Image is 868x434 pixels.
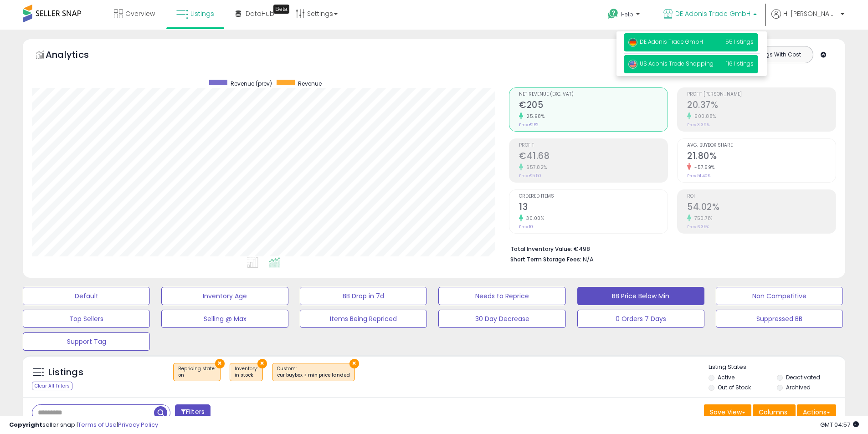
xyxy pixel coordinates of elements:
[577,310,704,328] button: 0 Orders 7 Days
[523,215,544,222] small: 30.00%
[178,365,216,379] span: Repricing state :
[235,365,258,379] span: Inventory :
[231,80,272,87] span: Revenue (prev)
[519,100,668,112] h2: €205
[118,420,158,429] a: Privacy Policy
[675,9,750,18] span: DE Adonis Trade GmbH
[519,202,668,214] h2: 13
[277,365,350,379] span: Custom:
[523,164,547,171] small: 657.82%
[771,9,844,30] a: Hi [PERSON_NAME]
[601,1,649,30] a: Help
[32,382,72,390] div: Clear All Filters
[718,373,734,381] label: Active
[687,194,836,199] span: ROI
[519,143,668,148] span: Profit
[9,420,42,429] strong: Copyright
[48,366,83,379] h5: Listings
[519,151,668,163] h2: €41.68
[215,359,225,368] button: ×
[519,92,668,97] span: Net Revenue (Exc. VAT)
[298,80,322,87] span: Revenue
[510,255,581,263] b: Short Term Storage Fees:
[797,404,836,420] button: Actions
[23,310,150,328] button: Top Sellers
[246,9,274,18] span: DataHub
[621,10,633,18] span: Help
[687,122,709,128] small: Prev: 3.39%
[519,194,668,199] span: Ordered Items
[519,173,541,179] small: Prev: €5.50
[273,5,289,14] div: Tooltip anchor
[687,202,836,214] h2: 54.02%
[759,408,787,417] span: Columns
[300,310,427,328] button: Items Being Repriced
[726,60,754,67] span: 116 listings
[687,151,836,163] h2: 21.80%
[691,113,716,120] small: 500.88%
[257,359,267,368] button: ×
[23,332,150,351] button: Support Tag
[691,215,713,222] small: 750.71%
[235,372,258,378] div: in stock
[523,113,544,120] small: 25.98%
[687,143,836,148] span: Avg. Buybox Share
[716,287,843,305] button: Non Competitive
[583,255,594,264] span: N/A
[9,421,158,429] div: seller snap | |
[786,383,811,391] label: Archived
[820,420,859,429] span: 2025-10-6 04:57 GMT
[691,164,715,171] small: -57.59%
[607,8,619,20] i: Get Help
[628,60,714,67] span: US Adonis Trade Shopping
[23,287,150,305] button: Default
[510,243,829,254] li: €498
[300,287,427,305] button: BB Drop in 7d
[687,224,709,230] small: Prev: 6.35%
[628,38,637,47] img: germany.png
[78,420,117,429] a: Terms of Use
[519,122,539,128] small: Prev: €162
[175,404,211,420] button: Filters
[510,245,572,253] b: Total Inventory Value:
[178,372,216,378] div: on
[687,173,710,179] small: Prev: 51.40%
[577,287,704,305] button: BB Price Below Min
[753,404,796,420] button: Columns
[277,372,350,378] div: cur buybox < min price landed
[742,49,810,61] button: Listings With Cost
[519,224,533,230] small: Prev: 10
[46,48,107,63] h5: Analytics
[161,287,288,305] button: Inventory Age
[349,359,359,368] button: ×
[438,287,565,305] button: Needs to Reprice
[716,310,843,328] button: Suppressed BB
[687,100,836,112] h2: 20.37%
[628,60,637,69] img: usa.png
[718,383,751,391] label: Out of Stock
[438,310,565,328] button: 30 Day Decrease
[786,373,820,381] label: Deactivated
[709,363,845,372] p: Listing States:
[687,92,836,97] span: Profit [PERSON_NAME]
[628,38,703,46] span: DE Adonis Trade GmbH
[725,38,754,46] span: 55 listings
[783,9,838,18] span: Hi [PERSON_NAME]
[704,404,751,420] button: Save View
[125,9,155,18] span: Overview
[161,310,288,328] button: Selling @ Max
[190,9,214,18] span: Listings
